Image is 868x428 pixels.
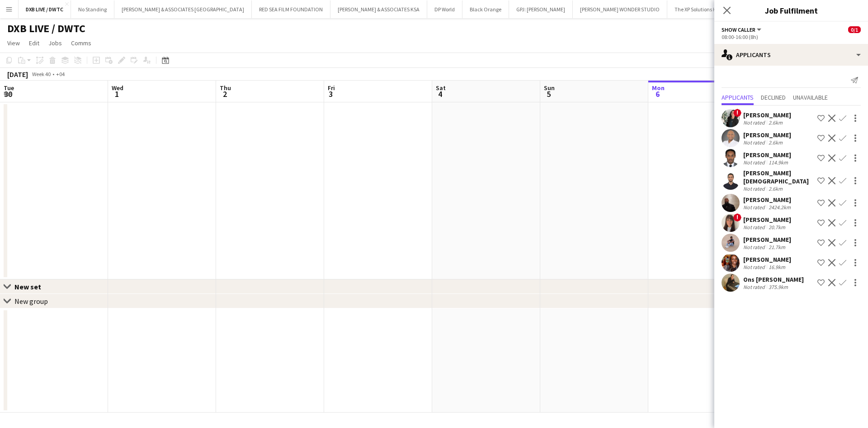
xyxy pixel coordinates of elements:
[252,0,330,18] button: RED SEA FILM FOUNDATION
[112,84,123,92] span: Wed
[743,264,767,270] div: Not rated
[4,37,24,49] a: View
[767,244,787,250] div: 21.7km
[848,26,861,33] span: 0/1
[743,275,804,284] div: Ons [PERSON_NAME]
[767,284,790,290] div: 375.9km
[14,297,48,306] div: New group
[767,264,787,270] div: 16.9km
[733,109,741,117] span: !
[542,89,555,99] span: 5
[743,216,791,224] div: [PERSON_NAME]
[509,0,573,18] button: GPJ: [PERSON_NAME]
[218,89,231,99] span: 2
[767,139,784,146] div: 2.6km
[793,94,828,101] span: Unavailable
[743,255,791,264] div: [PERSON_NAME]
[4,84,14,92] span: Tue
[71,39,91,47] span: Comms
[743,204,767,211] div: Not rated
[767,159,790,166] div: 114.9km
[743,169,814,185] div: [PERSON_NAME][DEMOGRAPHIC_DATA]
[743,244,767,250] div: Not rated
[651,89,665,99] span: 6
[722,26,763,33] button: Show Caller
[110,89,123,99] span: 1
[2,89,14,99] span: 30
[743,119,767,126] div: Not rated
[25,37,43,49] a: Edit
[667,0,730,18] button: The XP Solutions KSA
[7,39,20,47] span: View
[743,159,767,166] div: Not rated
[114,0,252,18] button: [PERSON_NAME] & ASSOCIATES [GEOGRAPHIC_DATA]
[743,224,767,231] div: Not rated
[743,185,767,192] div: Not rated
[427,0,462,18] button: DP World
[330,0,427,18] button: [PERSON_NAME] & ASSOCIATES KSA
[652,84,665,92] span: Mon
[544,84,555,92] span: Sun
[743,284,767,290] div: Not rated
[733,213,741,221] span: !
[767,224,787,231] div: 20.7km
[19,0,71,18] button: DXB LIVE / DWTC
[14,282,48,291] div: New set
[761,94,786,101] span: Declined
[714,5,868,16] h3: Job Fulfilment
[67,37,95,49] a: Comms
[743,131,791,139] div: [PERSON_NAME]
[220,84,231,92] span: Thu
[328,84,335,92] span: Fri
[743,139,767,146] div: Not rated
[714,44,868,66] div: Applicants
[722,34,861,40] div: 08:00-16:00 (8h)
[45,37,66,49] a: Jobs
[7,22,85,35] h1: DXB LIVE / DWTC
[30,71,52,77] span: Week 40
[29,39,39,47] span: Edit
[573,0,667,18] button: [PERSON_NAME] WONDER STUDIO
[767,119,784,126] div: 2.6km
[743,196,793,204] div: [PERSON_NAME]
[722,94,754,101] span: Applicants
[722,26,755,33] span: Show Caller
[434,89,446,99] span: 4
[462,0,509,18] button: Black Orange
[48,39,62,47] span: Jobs
[767,204,793,211] div: 2424.2km
[743,111,791,119] div: [PERSON_NAME]
[767,185,784,192] div: 2.6km
[326,89,335,99] span: 3
[436,84,446,92] span: Sat
[743,236,791,244] div: [PERSON_NAME]
[71,0,114,18] button: No Standing
[56,71,65,77] div: +04
[7,70,28,79] div: [DATE]
[743,151,791,159] div: [PERSON_NAME]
